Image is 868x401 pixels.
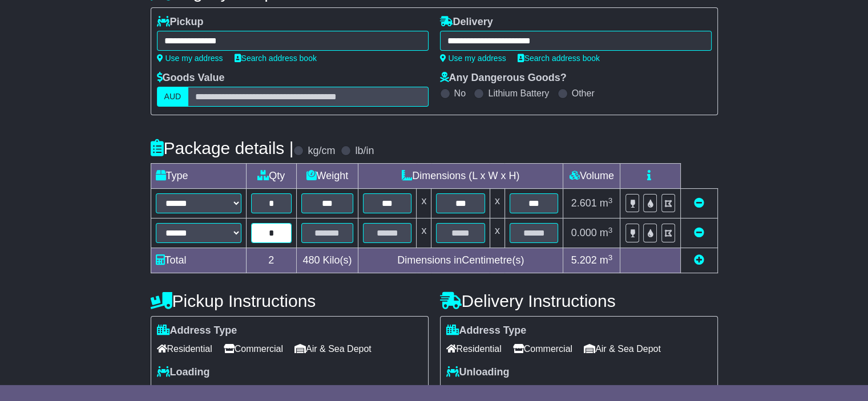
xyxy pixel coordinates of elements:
label: No [454,88,466,99]
td: Kilo(s) [296,248,358,273]
span: Forklift [157,382,196,399]
label: Loading [157,366,210,379]
span: Residential [446,340,502,358]
a: Search address book [518,54,600,63]
label: AUD [157,87,189,107]
td: Type [151,164,246,189]
td: Weight [296,164,358,189]
span: 5.202 [571,254,597,266]
h4: Package details | [151,139,294,157]
label: lb/in [355,145,374,157]
td: x [417,218,431,248]
span: m [600,197,613,209]
label: Address Type [446,325,527,337]
h4: Delivery Instructions [440,291,718,310]
span: Tail Lift [207,382,247,399]
label: kg/cm [308,145,335,157]
a: Search address book [235,54,317,63]
label: Pickup [157,16,204,29]
label: Any Dangerous Goods? [440,72,567,84]
td: Qty [246,164,296,189]
span: Commercial [513,340,572,358]
label: Address Type [157,325,237,337]
span: Air & Sea Depot [584,340,661,358]
td: Dimensions (L x W x H) [358,164,563,189]
span: 2.601 [571,197,597,209]
sup: 3 [608,226,613,234]
a: Use my address [440,54,506,63]
span: 0.000 [571,227,597,238]
td: Dimensions in Centimetre(s) [358,248,563,273]
label: Other [572,88,595,99]
label: Goods Value [157,72,225,84]
span: Air & Sea Depot [294,340,372,358]
span: Residential [157,340,212,358]
label: Unloading [446,366,510,379]
td: x [417,189,431,218]
span: Commercial [224,340,283,358]
span: Forklift [446,382,485,399]
a: Use my address [157,54,223,63]
label: Delivery [440,16,493,29]
h4: Pickup Instructions [151,291,429,310]
span: m [600,254,613,266]
span: 480 [302,254,320,266]
sup: 3 [608,196,613,205]
td: 2 [246,248,296,273]
a: Remove this item [694,227,704,238]
td: Volume [563,164,620,189]
td: x [490,218,504,248]
td: x [490,189,504,218]
span: m [600,227,613,238]
a: Add new item [694,254,704,266]
label: Lithium Battery [488,88,549,99]
td: Total [151,248,246,273]
span: Tail Lift [496,382,536,399]
sup: 3 [608,253,613,262]
a: Remove this item [694,197,704,209]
